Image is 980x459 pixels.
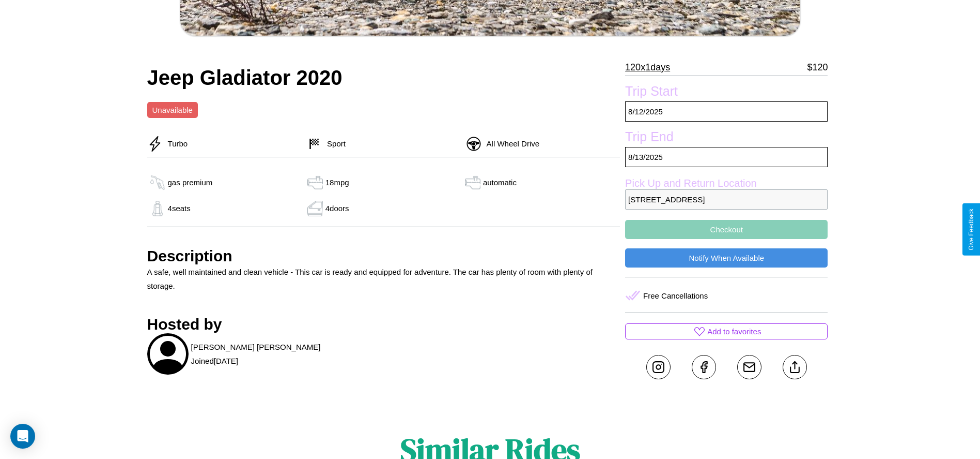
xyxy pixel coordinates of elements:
[322,137,346,151] p: Sport
[625,129,828,147] label: Trip End
[168,175,213,189] p: gas premium
[625,59,670,76] p: 120 x 1 days
[707,324,761,338] p: Add to favorites
[625,323,828,339] button: Add to favorites
[152,103,193,117] p: Unavailable
[625,189,828,210] p: [STREET_ADDRESS]
[807,59,828,76] p: $ 120
[168,201,191,215] p: 4 seats
[147,66,620,90] h2: Jeep Gladiator 2020
[147,247,620,265] h3: Description
[147,175,168,190] img: gas
[462,175,483,190] img: gas
[191,340,321,354] p: [PERSON_NAME] [PERSON_NAME]
[191,354,238,368] p: Joined [DATE]
[305,201,325,216] img: gas
[625,220,828,239] button: Checkout
[625,101,828,122] p: 8 / 12 / 2025
[325,201,349,215] p: 4 doors
[643,289,708,303] p: Free Cancellations
[147,201,168,216] img: gas
[10,424,35,449] div: Open Intercom Messenger
[625,248,828,268] button: Notify When Available
[325,175,349,189] p: 18 mpg
[968,209,975,250] div: Give Feedback
[147,316,620,333] h3: Hosted by
[163,137,188,151] p: Turbo
[483,175,517,189] p: automatic
[625,177,828,189] label: Pick Up and Return Location
[147,265,620,293] p: A safe, well maintained and clean vehicle - This car is ready and equipped for adventure. The car...
[625,84,828,101] label: Trip Start
[625,147,828,167] p: 8 / 13 / 2025
[305,175,325,190] img: gas
[481,137,540,151] p: All Wheel Drive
